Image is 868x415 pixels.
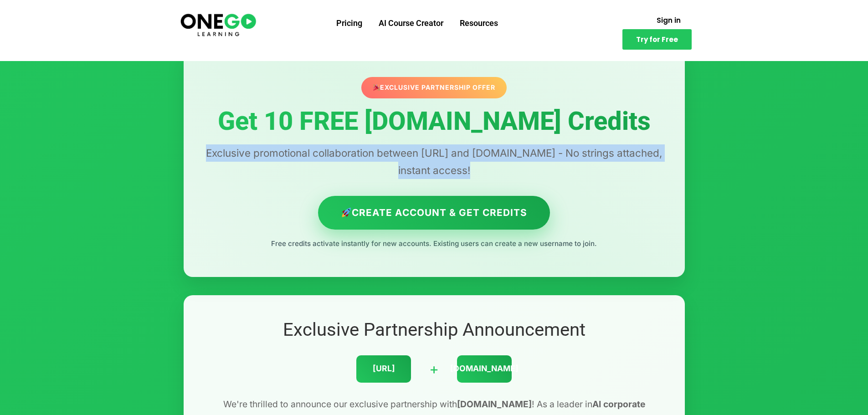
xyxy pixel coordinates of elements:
img: 🎉 [373,84,380,91]
div: + [429,357,439,380]
span: Try for Free [636,36,678,43]
p: Free credits activate instantly for new accounts. Existing users can create a new username to join. [202,238,667,250]
a: Create Account & Get Credits [318,196,550,229]
a: Try for Free [622,29,692,50]
div: [URL] [356,355,411,383]
div: Exclusive Partnership Offer [361,77,507,98]
a: AI Course Creator [370,11,452,35]
strong: [DOMAIN_NAME] [457,399,532,410]
a: Sign in [646,11,692,29]
div: [DOMAIN_NAME] [457,355,512,383]
a: Pricing [328,11,370,35]
a: Resources [452,11,506,35]
h1: Get 10 FREE [DOMAIN_NAME] Credits [202,108,667,136]
h2: Exclusive Partnership Announcement [202,318,667,342]
span: Sign in [657,17,681,24]
img: 🚀 [342,208,351,217]
p: Exclusive promotional collaboration between [URL] and [DOMAIN_NAME] - No strings attached, instan... [202,144,667,179]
